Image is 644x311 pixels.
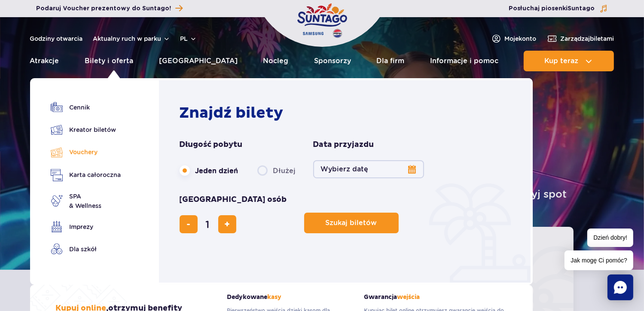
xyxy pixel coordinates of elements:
a: Karta całoroczna [51,169,121,181]
a: Zarządzajbiletami [547,34,614,44]
button: Kup teraz [524,51,614,71]
a: Mojekonto [491,34,537,44]
input: liczba biletów [198,214,218,235]
span: kasy [268,293,282,301]
strong: Dedykowane [227,293,351,301]
span: Szukaj biletów [326,219,377,227]
button: pl [180,34,197,43]
label: Dłużej [257,162,296,180]
a: Bilety i oferta [85,51,133,71]
span: Data przyjazdu [313,140,374,150]
button: dodaj bilet [218,215,236,233]
a: Informacje i pomoc [430,51,498,71]
a: Atrakcje [30,51,59,71]
a: Kreator biletów [51,124,121,136]
button: Szukaj biletów [304,213,399,233]
span: Kup teraz [544,57,578,65]
a: SPA& Wellness [51,192,121,210]
form: Planowanie wizyty w Park of Poland [180,140,514,233]
strong: Znajdź bilety [180,104,284,122]
span: SPA & Wellness [70,192,102,210]
button: Aktualny ruch w parku [93,35,170,42]
span: Jak mogę Ci pomóc? [565,250,633,270]
a: Cennik [51,101,121,113]
strong: Gwarancja [364,293,507,301]
label: Jeden dzień [180,162,238,180]
a: Dla szkół [51,243,121,255]
span: wejścia [397,293,420,301]
a: Godziny otwarcia [30,34,83,43]
a: Sponsorzy [314,51,351,71]
span: Dzień dobry! [587,229,633,247]
a: Nocleg [263,51,288,71]
button: Wybierz datę [313,160,424,178]
span: Długość pobytu [180,140,243,150]
div: Chat [607,274,633,300]
a: Imprezy [51,221,121,233]
button: usuń bilet [180,215,198,233]
span: Zarządzaj biletami [561,34,614,43]
a: Vouchery [51,146,121,159]
span: [GEOGRAPHIC_DATA] osób [180,195,287,205]
a: Dla firm [376,51,404,71]
span: Moje konto [505,34,537,43]
a: [GEOGRAPHIC_DATA] [159,51,238,71]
